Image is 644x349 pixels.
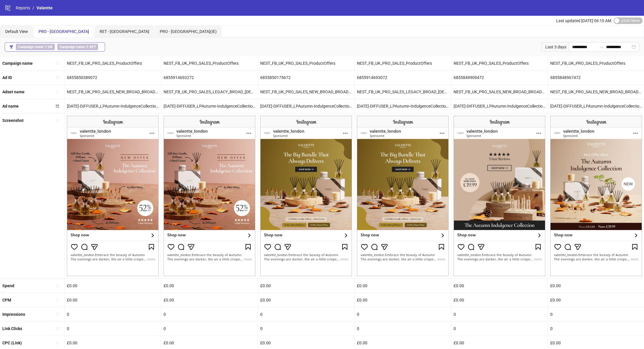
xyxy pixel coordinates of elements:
[258,85,354,99] div: NEST_FB_UK_PRO_SALES_NEW_BROAD_BROAD_A+_ALLG_18-65_28082025
[65,279,161,293] div: £0.00
[161,279,258,293] div: £0.00
[55,61,59,65] span: sort-ascending
[57,44,98,50] span: ∌
[15,5,31,11] a: Reports
[89,45,96,49] b: RET
[161,99,258,113] div: [DATE]-DIFFUSER_LPAutumn-IndulgenceCollection_Autumn-Indulgence-Collection-Static-img4_Product-On...
[541,42,569,52] div: Last 3 days
[65,322,161,336] div: 0
[37,6,53,10] span: Valentte
[65,85,161,99] div: NEST_FB_UK_PRO_SALES_NEW_BROAD_BROAD_A+_ALLG_18-65_28082025
[100,29,149,34] span: RET - [GEOGRAPHIC_DATA]
[65,293,161,307] div: £0.00
[5,42,105,52] button: Campaign name ∋ UKCampaign name ∌ RET
[65,99,161,113] div: [DATE]-DIFFUSER_LPAutumn-IndulgenceCollection_Autumn-Indulgence-Collection-Static-img4_Product-On...
[65,71,161,85] div: 6855850389072
[67,116,159,276] img: Screenshot 6855850389072
[258,279,354,293] div: £0.00
[55,284,59,288] span: sort-ascending
[355,85,451,99] div: NEST_FB_UK_PRO_SALES_LEGACY_BROAD_[DEMOGRAPHIC_DATA]_A+_F_45+_28082025
[2,312,25,317] b: Impressions
[258,293,354,307] div: £0.00
[355,322,451,336] div: 0
[2,118,24,123] b: Screenshot
[556,18,611,23] span: Last updated [DATE] 06:10 AM
[258,56,354,70] div: NEST_FB_UK_PRO_SALES_ProductOffers
[161,85,258,99] div: NEST_FB_UK_PRO_SALES_LEGACY_BROAD_[DEMOGRAPHIC_DATA]_A+_F_45+_28082025
[451,322,548,336] div: 0
[355,293,451,307] div: £0.00
[2,75,12,80] b: Ad ID
[355,279,451,293] div: £0.00
[5,29,28,34] span: Default View
[451,307,548,321] div: 0
[2,326,22,331] b: Link Clicks
[355,71,451,85] div: 6855914693072
[161,71,258,85] div: 6855914693272
[55,298,59,302] span: sort-ascending
[161,322,258,336] div: 0
[55,118,59,122] span: sort-ascending
[451,293,548,307] div: £0.00
[355,56,451,70] div: NEST_FB_UK_PRO_SALES_ProductOffers
[48,45,53,49] b: UK
[2,341,22,345] b: CPC (Link)
[55,312,59,316] span: sort-ascending
[55,341,59,345] span: sort-ascending
[16,44,55,50] span: ∋
[454,116,545,276] img: Screenshot 6855849909472
[65,307,161,321] div: 0
[32,5,34,11] li: /
[2,90,25,94] b: Adset name
[2,61,33,66] b: Campaign name
[55,104,59,108] span: sort-descending
[164,116,255,276] img: Screenshot 6855914693272
[451,71,548,85] div: 6855849909472
[161,307,258,321] div: 0
[451,85,548,99] div: NEST_FB_UK_PRO_SALES_NEW_BROAD_BROAD_A+_ALLG_18-65_28082025
[55,90,59,94] span: sort-ascending
[258,307,354,321] div: 0
[55,76,59,80] span: sort-ascending
[258,71,354,85] div: 6855850175672
[2,298,11,302] b: CPM
[258,99,354,113] div: [DATE]-DIFFUSER_LPAutumn-IndulgenceCollection_Autumn-Indulgence-Collection-Static-img3_Product-On...
[260,116,352,276] img: Screenshot 6855850175672
[550,116,642,276] img: Screenshot 6855848967472
[55,327,59,331] span: sort-ascending
[161,56,258,70] div: NEST_FB_UK_PRO_SALES_ProductOffers
[357,116,449,276] img: Screenshot 6855914693072
[599,45,604,49] span: swap-right
[2,283,14,288] b: Spend
[355,307,451,321] div: 0
[160,29,217,34] span: PRO - [GEOGRAPHIC_DATA](IE)
[355,99,451,113] div: [DATE]-DIFFUSER_LPAutumn-IndulgenceCollection_Autumn-Indulgence-Collection-Static-img3_Product-On...
[65,56,161,70] div: NEST_FB_UK_PRO_SALES_ProductOffers
[39,29,89,34] span: PRO - [GEOGRAPHIC_DATA]
[599,45,604,49] span: to
[161,293,258,307] div: £0.00
[60,45,85,49] b: Campaign name
[451,56,548,70] div: NEST_FB_UK_PRO_SALES_ProductOffers
[451,99,548,113] div: [DATE]-DIFFUSER_LPAutumn-IndulgenceCollection_Autumn-Indulgence-Collection-Static-img2_Product-On...
[258,322,354,336] div: 0
[2,104,19,108] b: Ad name
[451,279,548,293] div: £0.00
[9,45,13,49] span: filter
[18,45,43,49] b: Campaign name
